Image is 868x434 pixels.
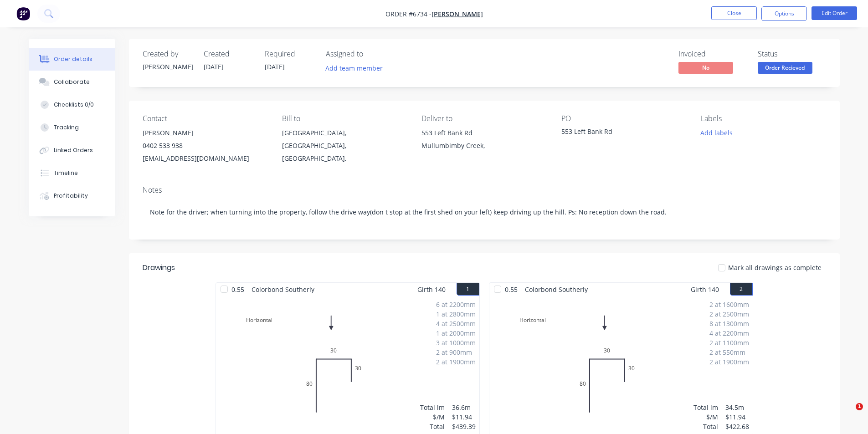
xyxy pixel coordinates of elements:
div: 6 at 2200mm [436,300,476,309]
div: Note for the driver; when turning into the property, follow the drive way(don t stop at the first... [143,198,826,226]
span: 0.55 [228,283,248,296]
span: Mark all drawings as complete [728,263,822,272]
div: $/M [420,412,445,422]
div: Total lm [693,403,718,412]
div: Labels [701,114,826,123]
iframe: Intercom live chat [837,403,859,425]
span: No [678,62,733,73]
span: 1 [856,403,863,410]
button: Timeline [29,162,115,184]
div: 2 at 1600mm [709,300,749,309]
div: 2 at 1100mm [709,338,749,347]
div: Created [204,50,254,58]
div: Bill to [282,114,407,123]
div: PO [561,114,686,123]
div: Status [758,50,826,58]
div: Created by [143,50,193,58]
span: Order Recieved [758,62,812,73]
div: Contact [143,114,267,123]
div: Notes [143,186,826,194]
button: Order Recieved [758,62,812,76]
div: Collaborate [54,78,90,86]
button: Add team member [320,62,387,74]
button: Order details [29,48,115,71]
button: Add labels [696,127,738,139]
span: [DATE] [265,62,285,71]
div: $/M [693,412,718,422]
span: Colorbond Southerly [248,283,318,296]
span: Girth 140 [691,283,719,296]
div: 4 at 2200mm [709,328,749,338]
button: Options [761,6,807,21]
div: Assigned to [326,50,417,58]
div: 4 at 2500mm [436,319,476,328]
button: Close [711,6,757,20]
div: Checklists 0/0 [54,101,94,109]
div: $439.39 [452,422,476,431]
div: Total [693,422,718,431]
button: Profitability [29,184,115,207]
div: Deliver to [421,114,546,123]
div: $11.94 [725,412,749,422]
div: [PERSON_NAME]0402 533 938[EMAIL_ADDRESS][DOMAIN_NAME] [143,127,267,165]
div: [EMAIL_ADDRESS][DOMAIN_NAME] [143,152,267,165]
div: 1 at 2800mm [436,309,476,319]
div: $11.94 [452,412,476,422]
span: 0.55 [501,283,521,296]
button: Add team member [326,62,388,74]
button: Edit Order [812,6,857,20]
div: Order details [54,55,92,63]
div: 2 at 550mm [709,347,749,357]
div: Total lm [420,403,445,412]
div: 553 Left Bank Rd [561,127,675,139]
div: 36.6m [452,403,476,412]
div: [GEOGRAPHIC_DATA], [GEOGRAPHIC_DATA], [GEOGRAPHIC_DATA], [282,127,407,165]
div: 2 at 2500mm [709,309,749,319]
img: Factory [16,7,30,20]
div: 553 Left Bank RdMullumbimby Creek, [421,127,546,156]
div: 1 at 2000mm [436,328,476,338]
button: Collaborate [29,71,115,93]
div: 2 at 1900mm [436,357,476,367]
div: 2 at 1900mm [709,357,749,367]
div: Total [420,422,445,431]
span: Girth 140 [417,283,446,296]
div: 34.5m [725,403,749,412]
button: Tracking [29,116,115,139]
div: Invoiced [678,50,747,58]
div: $422.68 [725,422,749,431]
div: 553 Left Bank Rd [421,127,546,139]
div: 2 at 900mm [436,347,476,357]
button: 1 [457,283,479,296]
div: Profitability [54,192,88,200]
div: Mullumbimby Creek, [421,139,546,152]
span: Colorbond Southerly [521,283,591,296]
span: Order #6734 - [385,10,431,18]
button: Checklists 0/0 [29,93,115,116]
div: Timeline [54,169,78,177]
div: [PERSON_NAME] [143,62,193,71]
div: Tracking [54,123,79,132]
button: 2 [730,283,753,296]
div: 0402 533 938 [143,139,267,152]
a: [PERSON_NAME] [431,10,483,18]
div: [PERSON_NAME] [143,127,267,139]
div: Drawings [143,262,175,273]
button: Linked Orders [29,139,115,162]
div: Linked Orders [54,146,93,154]
span: [DATE] [204,62,224,71]
div: 3 at 1000mm [436,338,476,347]
div: Required [265,50,315,58]
div: 8 at 1300mm [709,319,749,328]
